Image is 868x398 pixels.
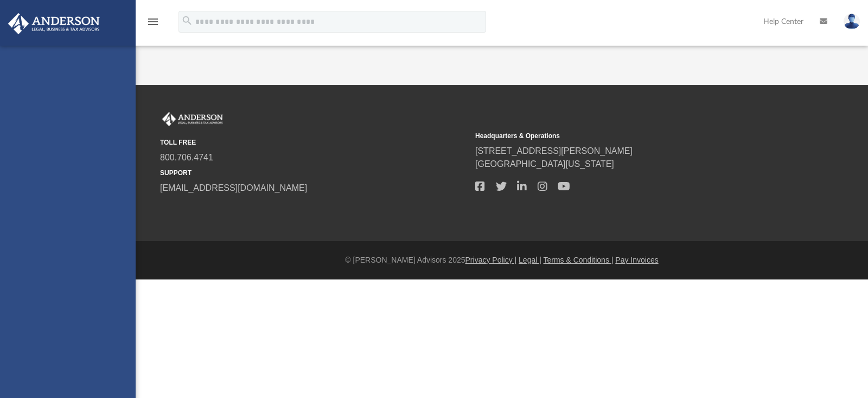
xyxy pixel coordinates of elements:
img: User Pic [844,14,860,29]
a: 800.706.4741 [160,153,213,162]
i: menu [146,15,159,28]
a: Privacy Policy | [465,256,517,264]
small: SUPPORT [160,168,468,178]
a: Terms & Conditions | [544,256,614,264]
img: Anderson Advisors Platinum Portal [5,13,103,34]
small: TOLL FREE [160,138,468,147]
i: search [181,15,193,27]
a: Legal | [519,256,541,264]
a: [EMAIL_ADDRESS][DOMAIN_NAME] [160,183,307,192]
div: © [PERSON_NAME] Advisors 2025 [136,254,868,266]
a: [STREET_ADDRESS][PERSON_NAME] [475,146,633,156]
img: Anderson Advisors Platinum Portal [160,112,225,126]
small: Headquarters & Operations [475,131,783,141]
a: Pay Invoices [615,256,658,264]
a: menu [146,21,159,28]
a: [GEOGRAPHIC_DATA][US_STATE] [475,159,614,169]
